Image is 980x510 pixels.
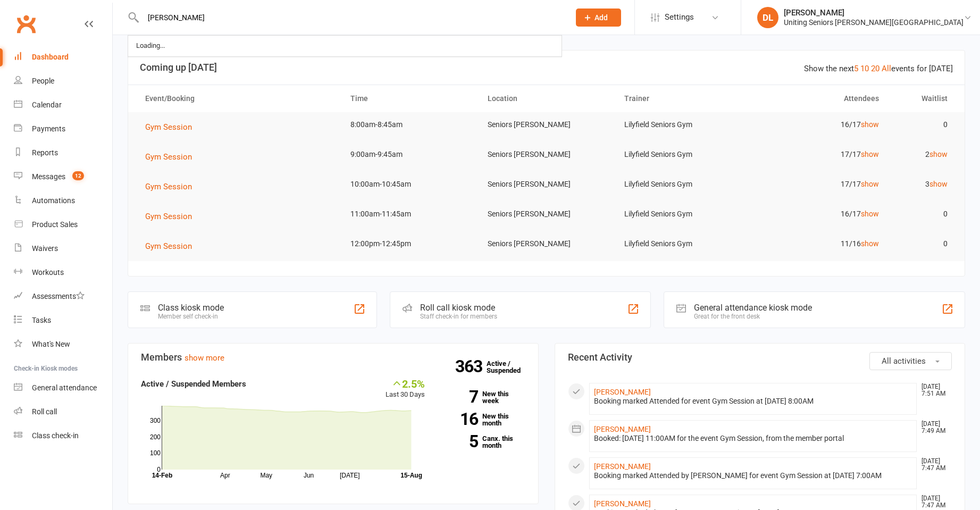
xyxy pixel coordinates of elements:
[141,352,525,363] h3: Members
[615,142,751,167] td: Lilyfield Seniors Gym
[916,383,951,397] time: [DATE] 7:51 AM
[441,390,525,404] a: 7New this week
[145,240,199,253] button: Gym Session
[757,7,778,28] div: DL
[341,202,478,227] td: 11:00am-11:45am
[478,231,615,256] td: Seniors [PERSON_NAME]
[14,189,112,213] a: Automations
[615,85,751,112] th: Trainer
[861,120,879,129] a: show
[185,353,224,363] a: show more
[32,268,64,277] div: Workouts
[145,182,192,191] span: Gym Session
[861,180,879,188] a: show
[594,425,651,433] a: [PERSON_NAME]
[141,379,246,389] strong: Active / Suspended Members
[14,69,112,93] a: People
[889,112,957,137] td: 0
[487,352,533,382] a: 363Active / Suspended
[784,18,964,27] div: Uniting Seniors [PERSON_NAME][GEOGRAPHIC_DATA]
[145,121,199,133] button: Gym Session
[871,64,880,73] a: 20
[594,471,912,480] div: Booking marked Attended by [PERSON_NAME] for event Gym Session at [DATE] 7:00AM
[145,151,199,163] button: Gym Session
[32,244,58,253] div: Waivers
[32,172,65,181] div: Messages
[804,62,953,75] div: Show the next events for [DATE]
[136,85,341,112] th: Event/Booking
[32,124,65,133] div: Payments
[861,239,879,248] a: show
[882,64,891,73] a: All
[594,397,912,406] div: Booking marked Attended for event Gym Session at [DATE] 8:00AM
[860,64,869,73] a: 10
[752,85,889,112] th: Attendees
[14,213,112,237] a: Product Sales
[929,150,948,158] a: show
[386,378,425,400] div: Last 30 Days
[145,212,192,221] span: Gym Session
[441,389,478,405] strong: 7
[478,172,615,197] td: Seniors [PERSON_NAME]
[32,431,79,440] div: Class check-in
[14,424,112,448] a: Class kiosk mode
[32,220,78,229] div: Product Sales
[694,303,812,313] div: General attendance kiosk mode
[594,13,608,22] span: Add
[32,53,69,61] div: Dashboard
[341,231,478,256] td: 12:00pm-12:45pm
[441,413,525,427] a: 16New this month
[752,231,889,256] td: 11/16
[752,142,889,167] td: 17/17
[889,85,957,112] th: Waitlist
[478,202,615,227] td: Seniors [PERSON_NAME]
[752,172,889,197] td: 17/17
[14,285,112,308] a: Assessments
[145,180,199,193] button: Gym Session
[420,303,497,313] div: Roll call kiosk mode
[916,495,951,509] time: [DATE] 7:47 AM
[882,356,926,366] span: All activities
[14,332,112,356] a: What's New
[916,421,951,434] time: [DATE] 7:49 AM
[341,172,478,197] td: 10:00am-10:45am
[441,435,525,449] a: 5Canx. this month
[478,85,615,112] th: Location
[784,8,964,18] div: [PERSON_NAME]
[145,152,192,162] span: Gym Session
[32,292,85,300] div: Assessments
[420,313,497,320] div: Staff check-in for members
[441,433,478,449] strong: 5
[889,202,957,227] td: 0
[14,400,112,424] a: Roll call
[594,499,651,508] a: [PERSON_NAME]
[341,142,478,167] td: 9:00am-9:45am
[14,45,112,69] a: Dashboard
[478,142,615,167] td: Seniors [PERSON_NAME]
[14,376,112,400] a: General attendance kiosk mode
[594,462,651,471] a: [PERSON_NAME]
[478,112,615,137] td: Seniors [PERSON_NAME]
[861,210,879,218] a: show
[32,148,58,157] div: Reports
[32,383,97,392] div: General attendance
[615,112,751,137] td: Lilyfield Seniors Gym
[889,231,957,256] td: 0
[32,101,62,109] div: Calendar
[615,172,751,197] td: Lilyfield Seniors Gym
[32,407,57,416] div: Roll call
[14,117,112,141] a: Payments
[752,202,889,227] td: 16/17
[615,231,751,256] td: Lilyfield Seniors Gym
[568,352,952,363] h3: Recent Activity
[916,458,951,472] time: [DATE] 7:47 AM
[615,202,751,227] td: Lilyfield Seniors Gym
[576,9,621,27] button: Add
[32,196,75,205] div: Automations
[14,93,112,117] a: Calendar
[158,303,224,313] div: Class kiosk mode
[341,112,478,137] td: 8:00am-8:45am
[386,378,425,389] div: 2.5%
[140,10,562,25] input: Search...
[14,308,112,332] a: Tasks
